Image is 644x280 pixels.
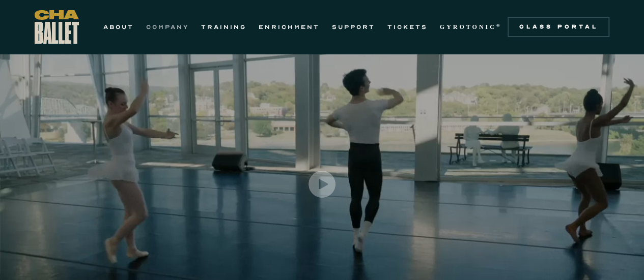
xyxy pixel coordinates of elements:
[259,21,320,33] a: ENRICHMENT
[35,10,79,44] a: home
[440,23,496,30] strong: GYROTONIC
[146,21,189,33] a: COMPANY
[508,17,609,37] a: Class Portal
[496,23,502,28] sup: ®
[514,23,603,31] div: Class Portal
[387,21,428,33] a: TICKETS
[332,21,375,33] a: SUPPORT
[103,21,134,33] a: ABOUT
[440,21,502,33] a: GYROTONIC®
[201,21,246,33] a: TRAINING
